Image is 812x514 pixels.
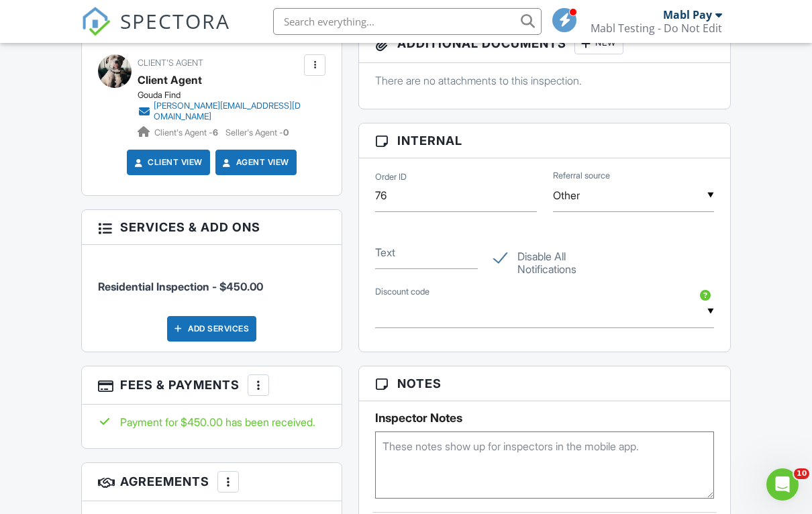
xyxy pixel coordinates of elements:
[494,250,596,267] label: Disable All Notifications
[81,18,230,46] a: SPECTORA
[359,123,730,158] h3: Internal
[375,236,477,269] input: Text
[167,316,256,342] div: Add Services
[132,156,203,169] a: Client View
[138,90,311,101] div: Gouda Find
[375,73,714,88] p: There are no attachments to this inspection.
[138,101,301,122] a: [PERSON_NAME][EMAIL_ADDRESS][DOMAIN_NAME]
[359,25,730,63] h3: Additional Documents
[154,127,220,138] span: Client's Agent -
[574,33,623,54] div: New
[138,70,202,90] a: Client Agent
[82,210,342,245] h3: Services & Add ons
[794,468,809,479] span: 10
[120,7,230,35] span: SPECTORA
[82,366,342,405] h3: Fees & Payments
[154,101,301,122] div: [PERSON_NAME][EMAIL_ADDRESS][DOMAIN_NAME]
[225,127,289,138] span: Seller's Agent -
[273,8,542,35] input: Search everything...
[220,156,289,169] a: Agent View
[81,7,111,36] img: The Best Home Inspection Software - Spectora
[98,415,325,429] div: Payment for $450.00 has been received.
[766,468,799,501] iframe: Intercom live chat
[82,463,342,501] h3: Agreements
[375,411,714,425] h5: Inspector Notes
[663,8,712,21] div: Mabl Pay
[359,366,730,401] h3: Notes
[213,127,218,138] strong: 6
[375,286,429,298] label: Discount code
[553,170,610,182] label: Referral source
[98,255,325,305] li: Service: Residential Inspection
[591,21,722,35] div: Mabl Testing - Do Not Edit
[283,127,289,138] strong: 0
[375,245,395,260] label: Text
[138,58,203,68] span: Client's Agent
[375,171,407,183] label: Order ID
[98,280,263,293] span: Residential Inspection - $450.00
